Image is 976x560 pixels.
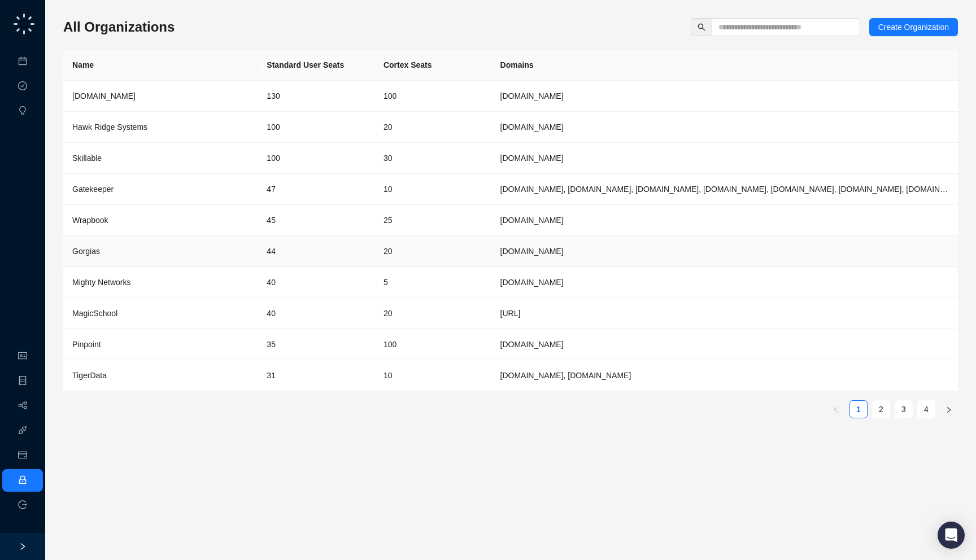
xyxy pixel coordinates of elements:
[374,205,491,236] td: 25
[945,406,952,413] span: right
[63,50,258,81] th: Name
[869,18,958,36] button: Create Organization
[258,360,374,391] td: 31
[374,50,491,81] th: Cortex Seats
[258,236,374,267] td: 44
[850,401,867,418] a: 1
[938,522,965,549] div: Open Intercom Messenger
[827,400,845,418] li: Previous Page
[374,81,491,112] td: 100
[72,278,130,287] span: Mighty Networks
[72,309,117,318] span: MagicSchool
[872,400,890,418] li: 2
[491,50,958,81] th: Domains
[698,23,705,31] span: search
[72,371,107,380] span: TigerData
[873,401,890,418] a: 2
[72,123,147,132] span: Hawk Ridge Systems
[849,400,868,418] li: 1
[895,401,912,418] a: 3
[491,267,958,298] td: mightynetworks.com
[374,236,491,267] td: 20
[258,143,374,174] td: 100
[491,360,958,391] td: timescale.com, tigerdata.com
[258,205,374,236] td: 45
[258,298,374,329] td: 40
[940,400,958,418] li: Next Page
[491,236,958,267] td: gorgias.com
[491,81,958,112] td: synthesia.io
[72,340,101,349] span: Pinpoint
[833,406,839,413] span: left
[258,174,374,205] td: 47
[258,50,374,81] th: Standard User Seats
[63,18,175,36] h3: All Organizations
[72,216,108,225] span: Wrapbook
[11,11,37,37] img: logo-small-C4UdH2pc.png
[374,267,491,298] td: 5
[18,500,27,509] span: logout
[940,400,958,418] button: right
[374,112,491,143] td: 20
[491,143,958,174] td: skillable.com
[878,21,949,33] span: Create Organization
[491,174,958,205] td: gatekeeperhq.com, gatekeeperhq.io, gatekeeper.io, gatekeepervclm.com, gatekeeperhq.co, trygatekee...
[72,247,100,256] span: Gorgias
[19,542,27,550] span: right
[374,143,491,174] td: 30
[491,205,958,236] td: wrapbook.com
[258,81,374,112] td: 130
[491,329,958,360] td: pinpointhq.com
[72,185,114,194] span: Gatekeeper
[258,267,374,298] td: 40
[258,112,374,143] td: 100
[374,360,491,391] td: 10
[895,400,913,418] li: 3
[374,298,491,329] td: 20
[491,298,958,329] td: magicschool.ai
[258,329,374,360] td: 35
[72,154,102,163] span: Skillable
[918,401,935,418] a: 4
[72,91,136,100] span: [DOMAIN_NAME]
[374,329,491,360] td: 100
[827,400,845,418] button: left
[374,174,491,205] td: 10
[491,112,958,143] td: hawkridgesys.com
